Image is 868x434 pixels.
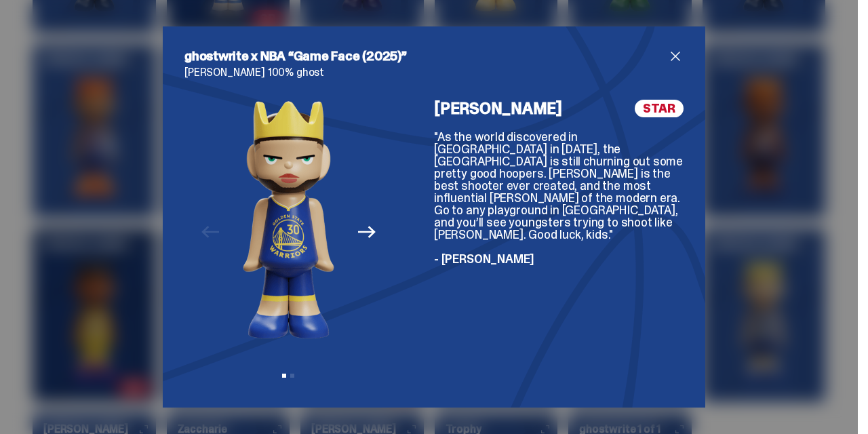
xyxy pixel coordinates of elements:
[635,100,684,117] span: STAR
[290,374,294,378] button: View slide 2
[667,48,684,64] button: close
[184,67,684,78] p: [PERSON_NAME] 100% ghost
[184,48,667,64] h2: ghostwrite x NBA “Game Face (2025)”
[282,374,286,378] button: View slide 1
[434,251,534,267] span: - [PERSON_NAME]
[434,131,684,265] div: "As the world discovered in [GEOGRAPHIC_DATA] in [DATE], the [GEOGRAPHIC_DATA] is still churning ...
[352,217,382,247] button: Next
[243,100,334,339] img: NBA%20Game%20Face%20-%20Website%20Archive.274.png
[434,100,562,117] h4: [PERSON_NAME]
